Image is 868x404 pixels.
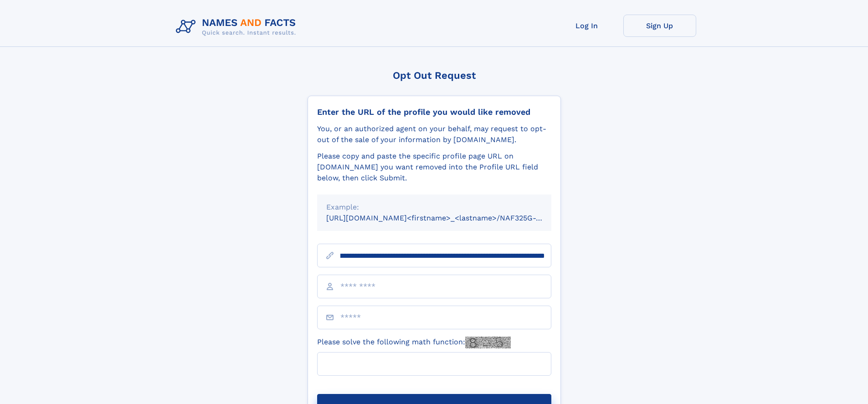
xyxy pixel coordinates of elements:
[317,151,551,184] div: Please copy and paste the specific profile page URL on [DOMAIN_NAME] you want removed into the Pr...
[326,214,569,222] small: [URL][DOMAIN_NAME]<firstname>_<lastname>/NAF325G-xxxxxxxx
[317,123,551,145] div: You, or an authorized agent on your behalf, may request to opt-out of the sale of your informatio...
[623,15,696,37] a: Sign Up
[308,70,561,81] div: Opt Out Request
[172,15,303,39] img: Logo Names and Facts
[317,337,511,348] label: Please solve the following math function:
[550,15,623,37] a: Log In
[317,107,551,117] div: Enter the URL of the profile you would like removed
[326,202,542,213] div: Example:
